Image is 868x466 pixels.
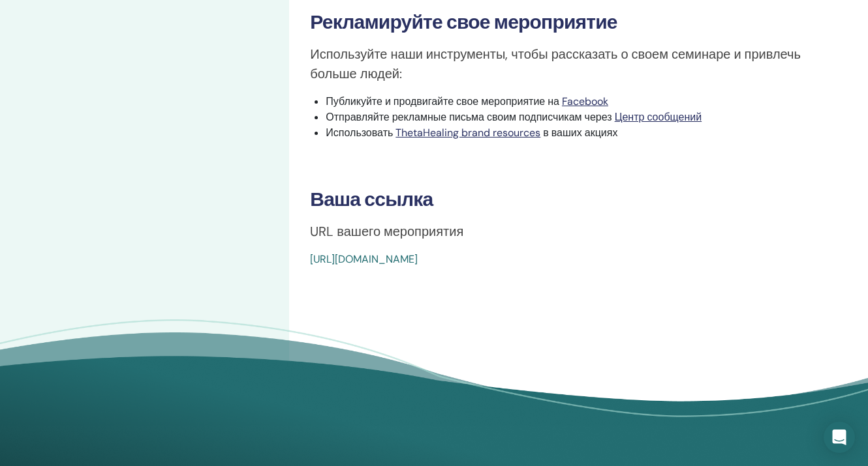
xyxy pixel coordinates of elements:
[326,109,847,125] li: Отправляйте рекламные письма своим подписчикам через
[395,126,540,139] a: ThetaHealing brand resources
[615,110,702,124] a: Центр сообщений
[310,252,418,266] a: [URL][DOMAIN_NAME]
[562,95,608,108] a: Facebook
[310,188,847,211] h3: Ваша ссылка
[310,10,847,34] h3: Рекламируйте свое мероприятие
[310,222,847,241] p: URL вашего мероприятия
[824,422,855,453] div: Open Intercom Messenger
[310,44,847,83] p: Используйте наши инструменты, чтобы рассказать о своем семинаре и привлечь больше людей:
[326,125,847,141] li: Использовать в ваших акциях
[326,94,847,109] li: Публикуйте и продвигайте свое мероприятие на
